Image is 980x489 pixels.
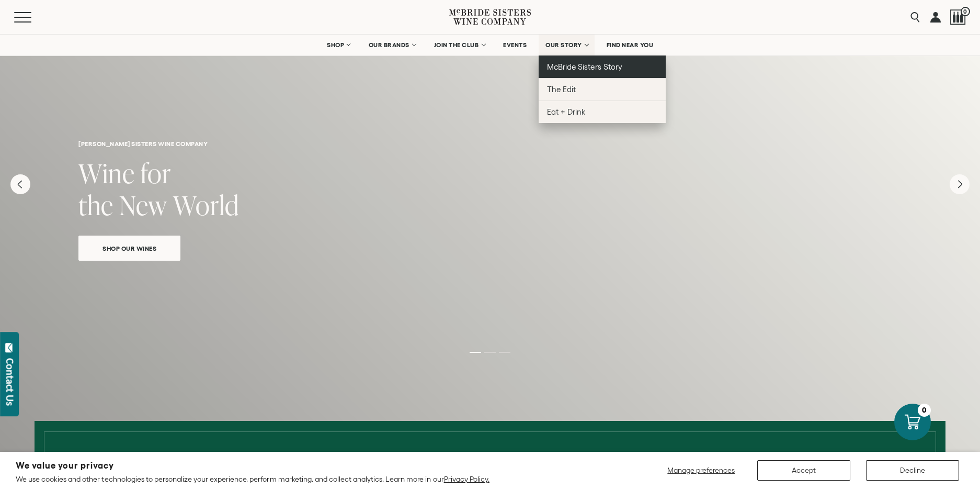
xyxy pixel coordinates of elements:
a: Eat + Drink [539,101,666,123]
span: EVENTS [503,41,527,49]
h6: [PERSON_NAME] sisters wine company [78,140,902,147]
li: Page dot 1 [470,352,481,353]
button: Next [950,174,970,194]
a: The Edit [539,78,666,101]
span: for [141,155,171,191]
span: SHOP [327,41,345,49]
a: OUR BRANDS [362,35,422,55]
button: Mobile Menu Trigger [14,12,52,23]
p: We use cookies and other technologies to personalize your experience, perform marketing, and coll... [16,474,489,484]
li: Page dot 2 [484,352,496,353]
span: OUR STORY [545,41,582,49]
a: Shop Our Wines [78,236,180,261]
span: FIND NEAR YOU [607,41,654,49]
span: the [78,187,113,223]
a: McBride Sisters Story [539,55,666,78]
a: Privacy Policy. [444,475,489,483]
span: New [119,187,167,223]
span: Eat + Drink [547,107,586,116]
span: Manage preferences [667,466,735,474]
span: Shop Our Wines [84,242,175,254]
button: Decline [866,460,959,481]
li: Page dot 3 [499,352,510,353]
button: Accept [757,460,850,481]
span: Wine [78,155,135,191]
span: World [173,187,239,223]
span: 0 [961,7,970,16]
span: The Edit [547,85,576,94]
span: McBride Sisters Story [547,62,622,71]
div: Contact Us [5,358,15,406]
span: JOIN THE CLUB [434,41,479,49]
button: Manage preferences [661,460,742,481]
a: EVENTS [496,35,533,55]
a: FIND NEAR YOU [600,35,660,55]
button: Previous [10,174,30,194]
h2: We value your privacy [16,461,489,470]
a: SHOP [320,35,357,55]
a: JOIN THE CLUB [427,35,492,55]
a: OUR STORY [539,35,595,55]
div: 0 [918,404,931,417]
span: OUR BRANDS [369,41,409,49]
